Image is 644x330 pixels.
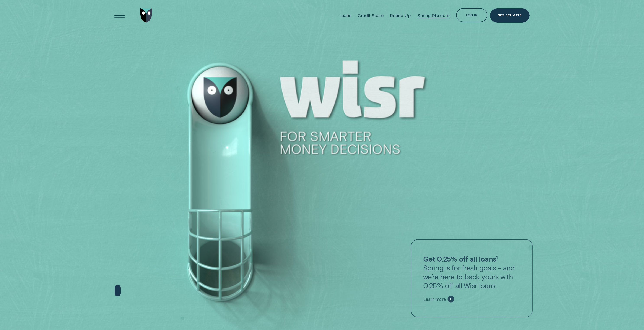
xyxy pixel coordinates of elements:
[140,8,152,23] img: Wisr
[358,13,384,18] div: Credit Score
[456,8,487,22] button: Log in
[113,8,127,23] button: Open Menu
[423,255,498,263] strong: Get 0.25% off all loans¹
[339,13,351,18] div: Loans
[490,8,530,23] a: Get Estimate
[423,296,446,302] span: Learn more
[390,13,411,18] div: Round Up
[417,13,450,18] div: Spring Discount
[423,254,520,290] p: Spring is for fresh goals - and we’re here to back yours with 0.25% off all Wisr loans.
[411,239,533,317] a: Get 0.25% off all loans¹Spring is for fresh goals - and we’re here to back yours with 0.25% off a...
